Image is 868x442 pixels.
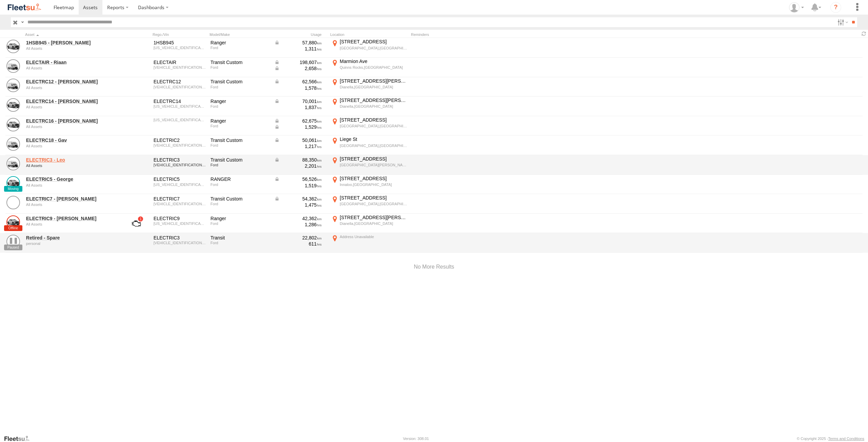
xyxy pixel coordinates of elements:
[340,39,407,45] div: [STREET_ADDRESS]
[6,215,20,229] a: View Asset Details
[274,104,322,110] div: 1,837
[330,195,408,213] label: Click to View Current Location
[26,137,119,143] a: ELECTRC18 - Gav
[274,163,322,169] div: 2,201
[154,157,206,163] div: ELECTRIC3
[273,32,328,37] div: Usage
[26,59,119,65] a: ELECTAIR - Riaan
[274,79,322,85] div: Data from Vehicle CANbus
[6,235,20,248] a: View Asset Details
[154,215,206,222] div: ELECTRIC9
[830,2,841,13] i: ?
[340,97,407,103] div: [STREET_ADDRESS][PERSON_NAME]
[211,104,270,108] div: Ford
[340,143,407,148] div: [GEOGRAPHIC_DATA],[GEOGRAPHIC_DATA]
[274,124,322,130] div: Data from Vehicle CANbus
[210,32,271,37] div: Model/Make
[330,156,408,174] label: Click to View Current Location
[340,117,407,123] div: [STREET_ADDRESS]
[340,46,407,50] div: [GEOGRAPHIC_DATA],[GEOGRAPHIC_DATA]
[26,241,119,246] div: undefined
[211,65,270,69] div: Ford
[835,17,849,27] label: Search Filter Options
[26,222,119,226] div: undefined
[211,202,270,206] div: Ford
[274,176,322,182] div: Data from Vehicle CANbus
[340,214,407,220] div: [STREET_ADDRESS][PERSON_NAME]
[154,241,206,245] div: WF0YXXTTGYLS21315
[274,215,322,222] div: 42,362
[274,137,322,143] div: Data from Vehicle CANbus
[26,203,119,207] div: undefined
[154,59,206,65] div: ELECTAIR
[274,196,322,202] div: Data from Vehicle CANbus
[26,215,119,222] a: ELECTRIC9 - [PERSON_NAME]
[6,59,20,73] a: View Asset Details
[340,163,407,167] div: [GEOGRAPHIC_DATA][PERSON_NAME],[GEOGRAPHIC_DATA]
[211,241,270,245] div: Ford
[340,78,407,84] div: [STREET_ADDRESS][PERSON_NAME]
[26,40,119,46] a: 1HSB945 - [PERSON_NAME]
[26,144,119,148] div: undefined
[211,183,270,187] div: Ford
[274,46,322,52] div: 1,311
[211,143,270,147] div: Ford
[340,136,407,142] div: Liege St
[797,437,864,441] div: © Copyright 2025 -
[26,176,119,182] a: ELECTRIC5 - George
[26,235,119,241] a: Retired - Spare
[211,79,270,85] div: Transit Custom
[154,46,206,50] div: MNAUMAF50HW805362
[211,137,270,143] div: Transit Custom
[211,85,270,89] div: Ford
[274,157,322,163] div: Data from Vehicle CANbus
[274,98,322,104] div: Data from Vehicle CANbus
[330,32,408,37] div: Location
[274,59,322,65] div: Data from Vehicle CANbus
[340,124,407,128] div: [GEOGRAPHIC_DATA],[GEOGRAPHIC_DATA]
[403,437,429,441] div: Version: 308.01
[26,66,119,70] div: undefined
[211,124,270,128] div: Ford
[153,32,207,37] div: Rego./Vin
[330,136,408,154] label: Click to View Current Location
[124,215,149,232] a: View Asset with Fault/s
[330,39,408,57] label: Click to View Current Location
[330,117,408,135] label: Click to View Current Location
[211,59,270,65] div: Transit Custom
[4,435,35,442] a: Visit our Website
[211,176,270,182] div: RANGER
[154,163,206,167] div: WF0YXXTTGYLS21315
[274,183,322,189] div: 1,519
[26,98,119,104] a: ELECTRC14 - [PERSON_NAME]
[6,118,20,131] a: View Asset Details
[330,97,408,115] label: Click to View Current Location
[154,65,206,69] div: WF0YXXTTGYNJ17812
[211,98,270,104] div: Ranger
[340,182,407,187] div: Innaloo,[GEOGRAPHIC_DATA]
[154,176,206,182] div: ELECTRIC5
[340,195,407,201] div: [STREET_ADDRESS]
[787,2,806,13] div: Wayne Betts
[211,46,270,50] div: Ford
[7,3,42,12] img: fleetsu-logo-horizontal.svg
[154,183,206,187] div: MNAUMAF50FW514751
[211,235,270,241] div: Transit
[340,104,407,109] div: Dianella,[GEOGRAPHIC_DATA]
[6,98,20,112] a: View Asset Details
[26,183,119,187] div: undefined
[154,118,206,122] div: MNACMEF70PW281940
[211,222,270,226] div: Ford
[330,234,408,252] label: Click to View Current Location
[154,98,206,104] div: ELECTRC14
[211,157,270,163] div: Transit Custom
[20,17,25,27] label: Search Query
[26,86,119,90] div: undefined
[211,40,270,46] div: Ranger
[154,79,206,85] div: ELECTRC12
[6,196,20,209] a: View Asset Details
[154,202,206,206] div: WF0YXXTTGYKU87957
[340,221,407,226] div: Dianella,[GEOGRAPHIC_DATA]
[154,222,206,226] div: MNAUMAF50FW475764
[25,32,120,37] div: Click to Sort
